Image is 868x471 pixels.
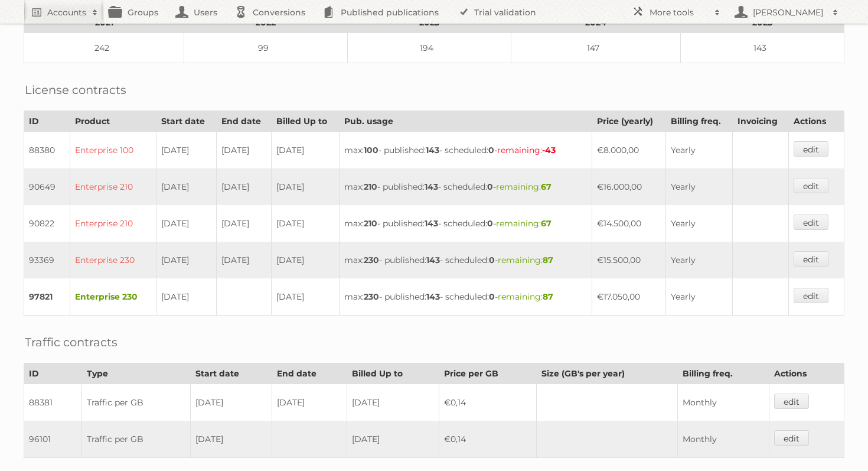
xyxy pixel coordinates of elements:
td: max: - published: - scheduled: - [340,205,592,242]
td: [DATE] [272,132,340,169]
td: Yearly [665,205,733,242]
td: [DATE] [190,384,272,421]
th: Price (yearly) [592,111,665,132]
th: End date [216,111,272,132]
h2: Accounts [47,7,86,18]
td: Traffic per GB [82,384,190,421]
td: 88381 [24,384,82,421]
td: [DATE] [156,132,217,169]
td: Enterprise 210 [70,168,156,205]
td: 194 [347,33,511,63]
td: 242 [24,33,184,63]
a: edit [774,394,809,409]
td: 93369 [24,242,70,278]
td: Monthly [678,421,769,458]
td: [DATE] [216,205,272,242]
th: Size (GB's per year) [536,363,677,384]
td: [DATE] [272,242,340,278]
a: edit [794,251,828,267]
td: Yearly [665,242,733,278]
td: Traffic per GB [82,421,190,458]
strong: 143 [426,291,440,302]
td: €8.000,00 [592,132,665,169]
h2: License contracts [25,81,126,99]
th: Billing freq. [665,111,733,132]
strong: 0 [487,181,493,192]
th: Price per GB [439,363,536,384]
th: End date [272,363,347,384]
strong: 210 [364,218,377,229]
strong: 143 [426,145,439,155]
span: remaining: [496,218,552,229]
strong: 0 [487,218,493,229]
span: remaining: [498,291,553,302]
td: max: - published: - scheduled: - [340,242,592,278]
th: Billed Up to [272,111,340,132]
td: €14.500,00 [592,205,665,242]
th: Type [82,363,190,384]
th: Start date [190,363,272,384]
a: edit [794,178,828,193]
td: [DATE] [272,278,340,316]
td: 88380 [24,132,70,169]
td: 99 [184,33,348,63]
th: ID [24,363,82,384]
strong: 143 [425,218,438,229]
td: [DATE] [156,278,217,316]
td: €0,14 [439,384,536,421]
td: 96101 [24,421,82,458]
td: Enterprise 210 [70,205,156,242]
strong: 87 [543,291,553,302]
td: [DATE] [216,242,272,278]
a: edit [774,430,809,446]
strong: 0 [488,145,494,155]
span: remaining: [497,145,556,155]
a: edit [794,141,828,157]
strong: -43 [542,145,556,155]
th: Actions [789,111,844,132]
td: 143 [681,33,844,63]
td: [DATE] [156,168,217,205]
strong: 143 [426,255,440,265]
strong: 100 [364,145,378,155]
td: 90649 [24,168,70,205]
td: Yearly [665,168,733,205]
td: Enterprise 230 [70,278,156,316]
td: max: - published: - scheduled: - [340,168,592,205]
td: Enterprise 230 [70,242,156,278]
strong: 67 [541,181,552,192]
td: [DATE] [347,384,439,421]
td: [DATE] [156,242,217,278]
td: Yearly [665,278,733,316]
td: €15.500,00 [592,242,665,278]
td: 90822 [24,205,70,242]
strong: 230 [364,255,379,265]
th: Billing freq. [678,363,769,384]
span: remaining: [496,181,552,192]
td: [DATE] [347,421,439,458]
th: Invoicing [733,111,789,132]
td: [DATE] [272,205,340,242]
td: €0,14 [439,421,536,458]
h2: [PERSON_NAME] [750,7,827,18]
th: Billed Up to [347,363,439,384]
td: 147 [511,33,681,63]
strong: 87 [543,255,553,265]
th: Actions [769,363,844,384]
td: Yearly [665,132,733,169]
strong: 210 [364,181,377,192]
td: [DATE] [272,168,340,205]
strong: 230 [364,291,379,302]
td: €17.050,00 [592,278,665,316]
th: Product [70,111,156,132]
td: [DATE] [216,132,272,169]
td: €16.000,00 [592,168,665,205]
strong: 67 [541,218,552,229]
strong: 0 [489,291,495,302]
a: edit [794,215,828,230]
td: [DATE] [190,421,272,458]
strong: 0 [489,255,495,265]
td: max: - published: - scheduled: - [340,132,592,169]
td: 97821 [24,278,70,316]
th: ID [24,111,70,132]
